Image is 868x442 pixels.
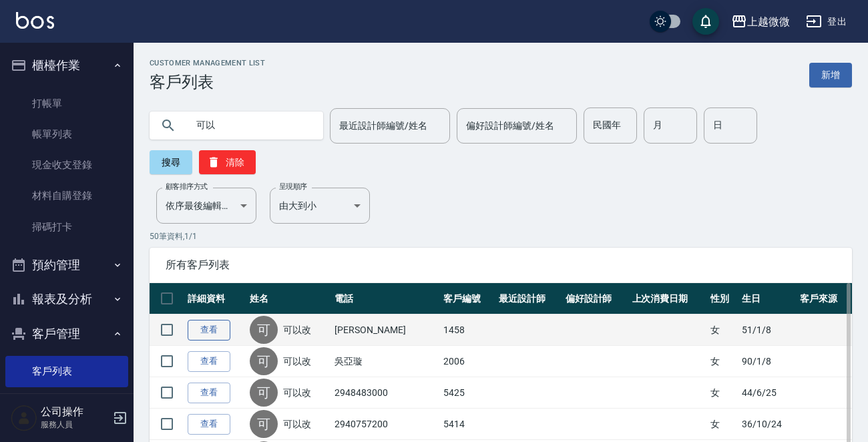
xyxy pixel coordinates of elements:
td: 女 [707,377,738,409]
td: 吳亞璇 [331,346,440,377]
td: 1458 [440,314,495,346]
a: 查看 [188,320,230,341]
input: 搜尋關鍵字 [187,107,312,144]
td: 2948483000 [331,377,440,409]
div: 可 [250,347,278,375]
p: 服務人員 [41,419,109,431]
a: 帳單列表 [5,119,128,150]
a: 查看 [188,414,230,435]
td: 36/10/24 [738,409,797,440]
th: 最近設計師 [495,283,562,314]
th: 電話 [331,283,440,314]
td: 90/1/8 [738,346,797,377]
img: Logo [16,12,54,29]
div: 可 [250,316,278,344]
h3: 客戶列表 [150,73,265,91]
a: 可以改 [283,323,311,337]
a: 材料自購登錄 [5,180,128,211]
th: 客戶編號 [440,283,495,314]
td: 51/1/8 [738,314,797,346]
label: 顧客排序方式 [166,182,208,192]
td: 女 [707,346,738,377]
button: 客戶管理 [5,316,128,351]
span: 所有客戶列表 [166,258,836,272]
td: [PERSON_NAME] [331,314,440,346]
th: 偏好設計師 [562,283,629,314]
a: 查看 [188,351,230,372]
div: 可 [250,379,278,407]
th: 客戶來源 [797,283,852,314]
td: 5425 [440,377,495,409]
a: 可以改 [283,355,311,368]
th: 上次消費日期 [629,283,707,314]
th: 性別 [707,283,738,314]
a: 打帳單 [5,88,128,119]
td: 44/6/25 [738,377,797,409]
td: 2940757200 [331,409,440,440]
button: 清除 [199,150,256,174]
button: save [692,8,719,35]
label: 呈現順序 [279,182,307,192]
a: 卡券管理 [5,387,128,418]
th: 詳細資料 [184,283,246,314]
div: 上越微微 [747,13,790,30]
th: 生日 [738,283,797,314]
h5: 公司操作 [41,405,109,419]
td: 女 [707,314,738,346]
p: 50 筆資料, 1 / 1 [150,230,852,242]
a: 掃碼打卡 [5,212,128,242]
button: 預約管理 [5,248,128,282]
button: 櫃檯作業 [5,48,128,83]
div: 由大到小 [270,188,370,224]
button: 搜尋 [150,150,192,174]
a: 查看 [188,383,230,403]
h2: Customer Management List [150,59,265,67]
td: 女 [707,409,738,440]
th: 姓名 [246,283,332,314]
img: Person [11,405,37,431]
div: 依序最後編輯時間 [156,188,256,224]
a: 可以改 [283,386,311,399]
a: 客戶列表 [5,356,128,387]
button: 登出 [801,9,852,34]
a: 現金收支登錄 [5,150,128,180]
td: 2006 [440,346,495,377]
a: 可以改 [283,417,311,431]
td: 5414 [440,409,495,440]
button: 上越微微 [726,8,795,35]
button: 報表及分析 [5,282,128,316]
div: 可 [250,410,278,438]
a: 新增 [809,63,852,87]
